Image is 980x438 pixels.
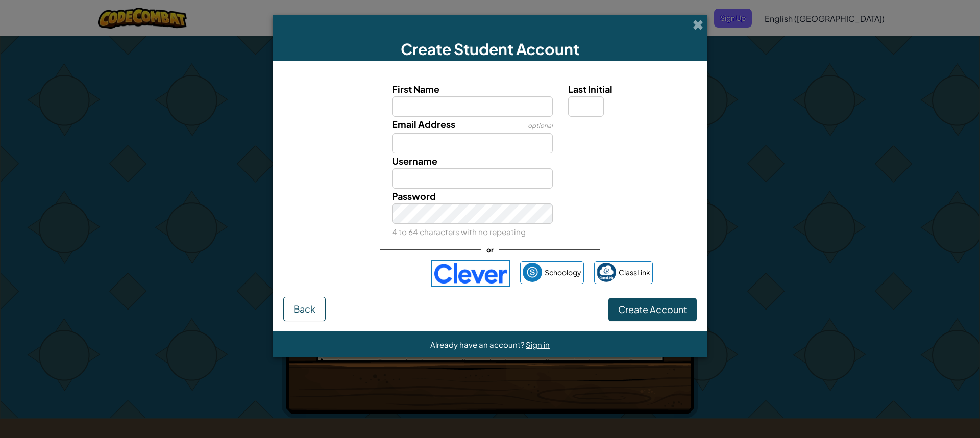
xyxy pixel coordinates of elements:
span: or [481,242,499,257]
span: Email Address [392,118,455,130]
span: Back [293,303,315,315]
span: First Name [392,83,439,95]
span: Create Account [618,303,687,315]
span: Schoology [545,265,581,280]
a: Sign in [526,340,550,349]
iframe: Sign in with Google Button [323,262,426,285]
img: classlink-logo-small.png [597,263,616,282]
span: optional [528,122,553,130]
button: Back [283,297,326,321]
span: ClassLink [619,265,650,280]
span: Already have an account? [430,340,526,349]
img: schoology.png [523,263,542,282]
span: Username [392,155,437,167]
span: Password [392,190,436,202]
span: Create Student Account [401,39,579,59]
small: 4 to 64 characters with no repeating [392,227,526,237]
img: clever-logo-blue.png [431,260,510,287]
span: Last Initial [568,83,612,95]
button: Create Account [608,298,697,321]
